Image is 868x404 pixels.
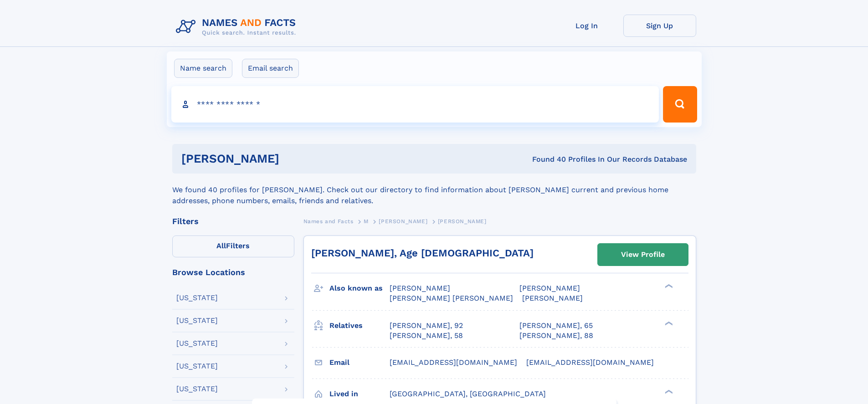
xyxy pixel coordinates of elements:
h1: [PERSON_NAME] [181,153,406,164]
span: [PERSON_NAME] [390,284,450,292]
span: M [364,218,369,225]
div: [US_STATE] [176,363,218,370]
span: All [216,241,226,250]
div: ❯ [663,283,673,289]
a: Sign Up [623,15,696,37]
a: [PERSON_NAME], 58 [390,331,463,341]
a: Names and Facts [303,215,354,227]
span: [PERSON_NAME] [379,218,427,225]
div: View Profile [621,244,665,265]
input: search input [171,86,659,123]
div: [US_STATE] [176,385,218,393]
a: [PERSON_NAME] [379,215,427,227]
a: View Profile [598,244,688,266]
label: Email search [242,59,299,78]
h3: Also known as [329,281,390,296]
div: [US_STATE] [176,294,218,302]
a: Log In [550,15,623,37]
div: Found 40 Profiles In Our Records Database [406,154,687,164]
span: [PERSON_NAME] [438,218,487,225]
span: [PERSON_NAME] [522,294,583,302]
button: Search Button [663,86,697,123]
label: Filters [172,235,294,257]
div: Filters [172,217,294,225]
a: [PERSON_NAME], Age [DEMOGRAPHIC_DATA] [311,247,534,259]
span: [PERSON_NAME] [519,284,580,292]
a: [PERSON_NAME], 88 [519,331,593,341]
div: [US_STATE] [176,317,218,324]
div: Browse Locations [172,268,294,276]
div: ❯ [663,389,673,394]
span: [EMAIL_ADDRESS][DOMAIN_NAME] [526,358,654,367]
img: Logo Names and Facts [172,15,303,39]
div: ❯ [663,320,673,326]
label: Name search [174,59,232,78]
a: [PERSON_NAME], 92 [390,321,463,331]
span: [EMAIL_ADDRESS][DOMAIN_NAME] [390,358,517,367]
a: [PERSON_NAME], 65 [519,321,593,331]
div: We found 40 profiles for [PERSON_NAME]. Check out our directory to find information about [PERSON... [172,174,696,206]
span: [PERSON_NAME] [PERSON_NAME] [390,294,513,302]
h3: Email [329,355,390,370]
a: M [364,215,369,227]
h3: Relatives [329,318,390,333]
div: [US_STATE] [176,340,218,347]
h3: Lived in [329,386,390,402]
span: [GEOGRAPHIC_DATA], [GEOGRAPHIC_DATA] [390,389,546,398]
